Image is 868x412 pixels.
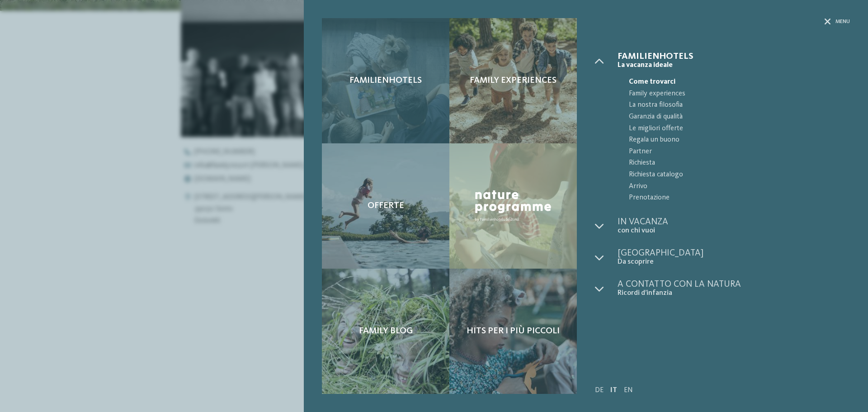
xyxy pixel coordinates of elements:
a: Richiesta [618,157,850,169]
span: [GEOGRAPHIC_DATA] [618,249,850,258]
a: In vacanza con chi vuoi [618,218,850,235]
a: Il nostro family hotel a Sesto, il vostro rifugio sulle Dolomiti. Nature Programme [449,143,577,269]
a: Il nostro family hotel a Sesto, il vostro rifugio sulle Dolomiti. Offerte [322,143,449,269]
span: Family experiences [470,75,557,86]
span: La vacanza ideale [618,61,850,70]
span: Familienhotels [349,75,422,86]
a: Arrivo [618,181,850,193]
a: Garanzia di qualità [618,111,850,123]
a: EN [624,387,633,394]
a: DE [595,387,604,394]
span: La nostra filosofia [629,99,850,111]
span: Arrivo [629,181,850,193]
img: Nature Programme [472,187,554,224]
span: Richiesta [629,157,850,169]
a: Le migliori offerte [618,123,850,135]
a: Richiesta catalogo [618,169,850,181]
span: In vacanza [618,218,850,227]
span: Family Blog [359,326,413,336]
a: Il nostro family hotel a Sesto, il vostro rifugio sulle Dolomiti. Family experiences [449,18,577,143]
span: Ricordi d’infanzia [618,289,850,298]
a: Il nostro family hotel a Sesto, il vostro rifugio sulle Dolomiti. Familienhotels [322,18,449,143]
span: con chi vuoi [618,227,850,235]
a: Il nostro family hotel a Sesto, il vostro rifugio sulle Dolomiti. Family Blog [322,269,449,394]
a: IT [610,387,617,394]
span: Come trovarci [629,76,850,88]
span: Regala un buono [629,134,850,146]
a: Familienhotels La vacanza ideale [618,52,850,70]
span: Prenotazione [629,192,850,204]
span: Menu [835,18,850,26]
a: La nostra filosofia [618,99,850,111]
span: Offerte [368,200,404,211]
a: Il nostro family hotel a Sesto, il vostro rifugio sulle Dolomiti. Hits per i più piccoli [449,269,577,394]
span: Richiesta catalogo [629,169,850,181]
a: Prenotazione [618,192,850,204]
a: Come trovarci [618,76,850,88]
span: Family experiences [629,88,850,100]
a: Partner [618,146,850,158]
span: Le migliori offerte [629,123,850,135]
span: Hits per i più piccoli [467,326,560,336]
a: Family experiences [618,88,850,100]
span: Garanzia di qualità [629,111,850,123]
a: [GEOGRAPHIC_DATA] Da scoprire [618,249,850,266]
span: Familienhotels [618,52,850,61]
a: A contatto con la natura Ricordi d’infanzia [618,280,850,298]
span: Partner [629,146,850,158]
span: A contatto con la natura [618,280,850,289]
span: Da scoprire [618,258,850,266]
a: Regala un buono [618,134,850,146]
